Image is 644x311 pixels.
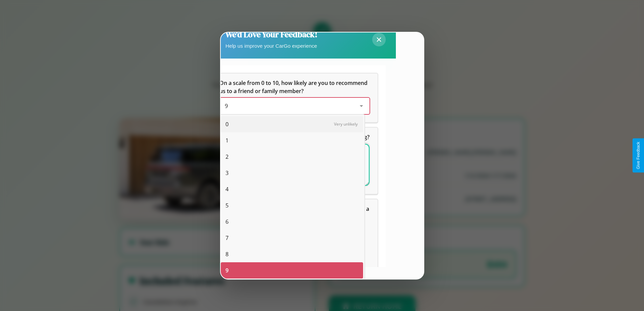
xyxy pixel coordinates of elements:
div: On a scale from 0 to 10, how likely are you to recommend us to a friend or family member? [219,98,369,114]
div: 5 [221,197,363,214]
div: 4 [221,181,363,197]
div: 0 [221,116,363,132]
span: 7 [225,234,229,242]
div: 6 [221,214,363,230]
h2: We'd Love Your Feedback! [225,29,317,40]
div: 1 [221,132,363,149]
span: 8 [225,250,229,258]
span: 2 [225,153,229,161]
span: On a scale from 0 to 10, how likely are you to recommend us to a friend or family member? [219,79,369,95]
span: Which of the following features do you value the most in a vehicle? [219,205,371,221]
h5: On a scale from 0 to 10, how likely are you to recommend us to a friend or family member? [219,79,369,95]
span: 9 [225,266,229,274]
div: 3 [221,165,363,181]
span: 3 [225,169,229,177]
div: 8 [221,246,363,262]
span: 4 [225,185,229,193]
span: What can we do to make your experience more satisfying? [219,133,369,141]
div: Give Feedback [636,142,641,169]
div: On a scale from 0 to 10, how likely are you to recommend us to a friend or family member? [211,73,378,122]
span: 5 [225,201,229,209]
span: 6 [225,218,229,226]
p: Help us improve your CarGo experience [225,41,317,50]
div: 2 [221,149,363,165]
span: 1 [225,136,229,145]
div: 7 [221,230,363,246]
div: 10 [221,279,363,295]
span: 9 [225,102,228,110]
span: Very unlikely [334,121,358,127]
span: 0 [225,120,229,128]
div: 9 [221,262,363,279]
